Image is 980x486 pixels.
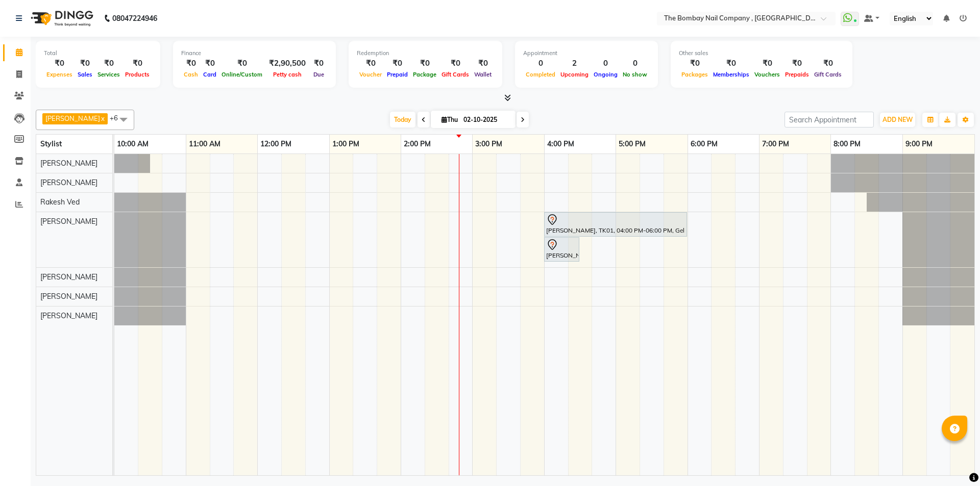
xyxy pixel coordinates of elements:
[439,71,472,78] span: Gift Cards
[384,71,410,78] span: Prepaid
[472,58,494,69] div: ₹0
[310,58,328,69] div: ₹0
[523,58,558,69] div: 0
[357,49,494,58] div: Redemption
[311,71,327,78] span: Due
[219,58,265,69] div: ₹0
[40,272,97,282] span: [PERSON_NAME]
[26,4,96,33] img: logo
[410,58,439,69] div: ₹0
[357,58,384,69] div: ₹0
[831,137,863,151] a: 8:00 PM
[45,114,100,122] span: [PERSON_NAME]
[112,4,157,33] b: 08047224946
[883,116,913,123] span: ADD NEW
[523,71,558,78] span: Completed
[75,58,95,69] div: ₹0
[100,114,105,122] a: x
[523,49,650,58] div: Appointment
[688,137,720,151] a: 6:00 PM
[545,239,578,260] div: [PERSON_NAME], TK01, 04:00 PM-04:30 PM, Gel Polish Application - FEET GEL POLISH
[679,49,844,58] div: Other sales
[40,197,80,207] span: Rakesh Ved
[122,58,152,69] div: ₹0
[40,139,62,148] span: Stylist
[545,137,577,151] a: 4:00 PM
[271,71,304,78] span: Petty cash
[785,112,874,127] input: Search Appointment
[186,137,223,151] a: 11:00 AM
[710,58,752,69] div: ₹0
[545,214,686,235] div: [PERSON_NAME], TK01, 04:00 PM-06:00 PM, Gel Polish Application - ACRYLIC EXTENSIONS WITH GEL POLISH
[114,137,151,151] a: 10:00 AM
[44,58,75,69] div: ₹0
[616,137,648,151] a: 5:00 PM
[390,112,415,127] span: Today
[439,116,460,123] span: Thu
[782,58,812,69] div: ₹0
[122,71,152,78] span: Products
[40,178,97,187] span: [PERSON_NAME]
[201,71,219,78] span: Card
[181,58,201,69] div: ₹0
[40,311,97,320] span: [PERSON_NAME]
[40,217,97,226] span: [PERSON_NAME]
[110,114,126,122] span: +6
[473,137,505,151] a: 3:00 PM
[752,58,782,69] div: ₹0
[330,137,362,151] a: 1:00 PM
[472,71,494,78] span: Wallet
[181,49,328,58] div: Finance
[439,58,472,69] div: ₹0
[679,58,710,69] div: ₹0
[201,58,219,69] div: ₹0
[258,137,294,151] a: 12:00 PM
[752,71,782,78] span: Vouchers
[181,71,201,78] span: Cash
[812,71,844,78] span: Gift Cards
[44,71,75,78] span: Expenses
[558,71,591,78] span: Upcoming
[219,71,265,78] span: Online/Custom
[620,71,650,78] span: No show
[558,58,591,69] div: 2
[410,71,439,78] span: Package
[44,49,152,58] div: Total
[357,71,384,78] span: Voucher
[591,71,620,78] span: Ongoing
[40,292,97,301] span: [PERSON_NAME]
[95,71,122,78] span: Services
[265,58,310,69] div: ₹2,90,500
[95,58,122,69] div: ₹0
[937,445,970,476] iframe: chat widget
[710,71,752,78] span: Memberships
[782,71,812,78] span: Prepaids
[401,137,433,151] a: 2:00 PM
[40,159,97,168] span: [PERSON_NAME]
[903,137,935,151] a: 9:00 PM
[679,71,710,78] span: Packages
[75,71,95,78] span: Sales
[759,137,792,151] a: 7:00 PM
[812,58,844,69] div: ₹0
[620,58,650,69] div: 0
[460,112,511,127] input: 2025-10-02
[591,58,620,69] div: 0
[880,113,915,127] button: ADD NEW
[384,58,410,69] div: ₹0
